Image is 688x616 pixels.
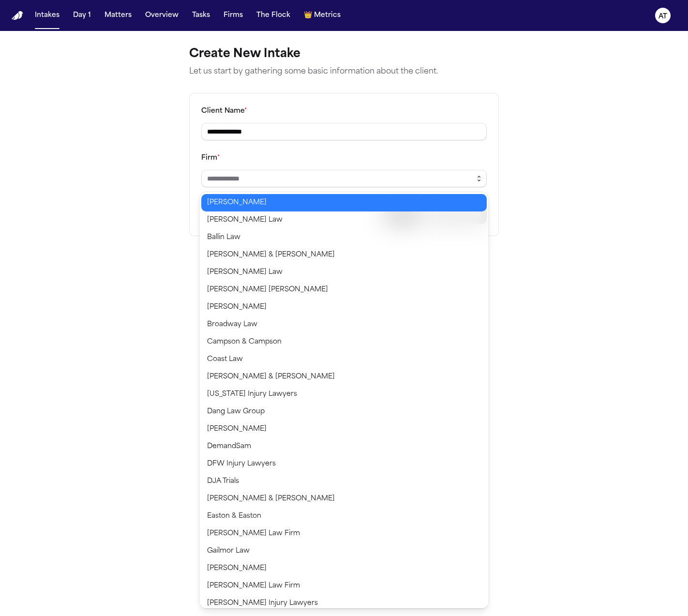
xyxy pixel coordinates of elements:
[207,423,267,435] span: [PERSON_NAME]
[207,319,257,331] span: Broadway Law
[207,232,240,243] span: Ballin Law
[207,580,300,592] span: [PERSON_NAME] Law Firm
[207,476,239,487] span: DJA Trials
[207,598,318,609] span: [PERSON_NAME] Injury Lawyers
[207,406,265,418] span: Dang Law Group
[201,170,487,187] input: Select a firm
[207,214,283,226] span: [PERSON_NAME] Law
[207,511,261,522] span: Easton & Easton
[207,458,276,470] span: DFW Injury Lawyers
[207,563,267,574] span: [PERSON_NAME]
[207,301,267,313] span: [PERSON_NAME]
[207,493,335,505] span: [PERSON_NAME] & [PERSON_NAME]
[207,197,267,209] span: [PERSON_NAME]
[207,371,335,383] span: [PERSON_NAME] & [PERSON_NAME]
[207,336,282,348] span: Campson & Campson
[207,441,251,452] span: DemandSam
[207,267,283,278] span: [PERSON_NAME] Law
[207,284,328,296] span: [PERSON_NAME] [PERSON_NAME]
[207,545,250,557] span: Gailmor Law
[207,354,243,365] span: Coast Law
[207,528,300,540] span: [PERSON_NAME] Law Firm
[207,389,297,400] span: [US_STATE] Injury Lawyers
[207,249,335,261] span: [PERSON_NAME] & [PERSON_NAME]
